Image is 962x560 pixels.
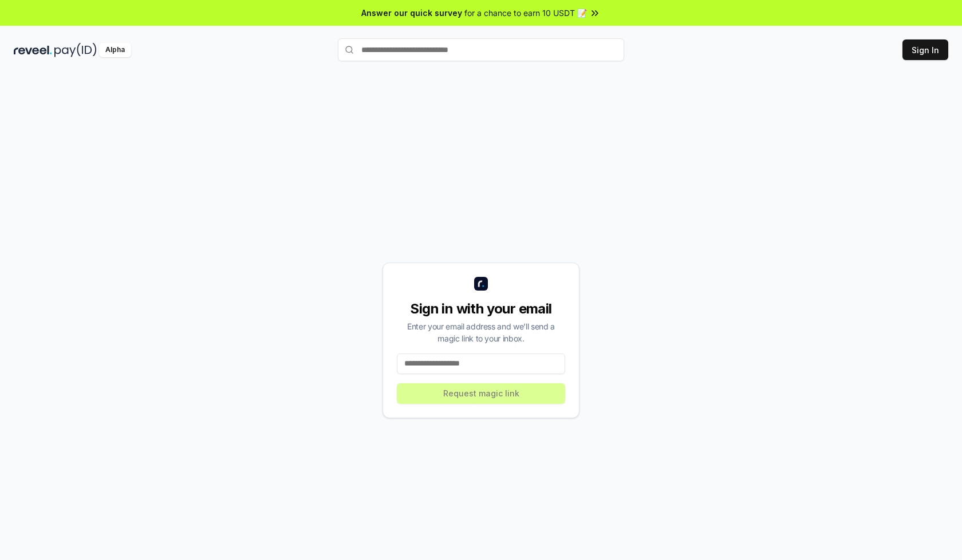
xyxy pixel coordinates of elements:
[99,43,131,57] div: Alpha
[464,7,587,19] span: for a chance to earn 10 USDT 📝
[474,277,488,291] img: logo_small
[54,43,97,57] img: pay_id
[397,300,565,318] div: Sign in with your email
[14,43,52,57] img: reveel_dark
[902,39,948,60] button: Sign In
[397,320,565,344] div: Enter your email address and we’ll send a magic link to your inbox.
[361,7,462,19] span: Answer our quick survey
